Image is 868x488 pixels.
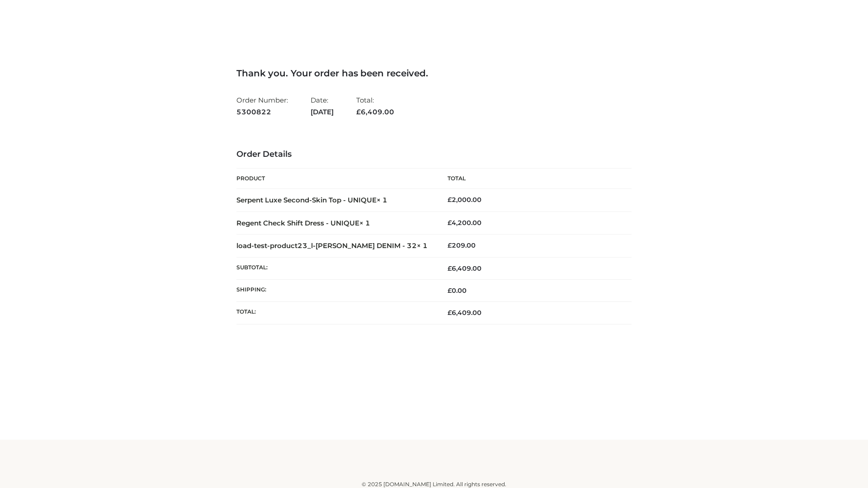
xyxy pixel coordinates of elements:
span: £ [448,286,452,295]
strong: load-test-product23_l-[PERSON_NAME] DENIM - 32 [236,241,428,250]
strong: 5300822 [236,106,288,118]
bdi: 2,000.00 [448,196,481,204]
li: Date: [311,92,334,120]
strong: × 1 [359,219,370,227]
h3: Order Details [236,150,632,160]
h3: Thank you. Your order has been received. [236,68,632,79]
th: Product [236,169,434,189]
th: Shipping: [236,280,434,302]
strong: [DATE] [311,106,334,118]
th: Total [434,169,632,189]
li: Total: [356,92,394,120]
bdi: 4,200.00 [448,219,481,227]
span: £ [448,264,452,272]
strong: Serpent Luxe Second-Skin Top - UNIQUE [236,196,387,204]
th: Total: [236,302,434,324]
th: Subtotal: [236,257,434,279]
span: 6,409.00 [448,309,481,317]
strong: × 1 [377,196,387,204]
span: £ [448,309,452,317]
span: 6,409.00 [356,108,394,116]
span: £ [356,108,361,116]
bdi: 0.00 [448,286,467,295]
span: £ [448,196,452,204]
span: £ [448,241,452,249]
strong: × 1 [417,241,428,250]
span: 6,409.00 [448,264,481,272]
span: £ [448,219,452,227]
li: Order Number: [236,92,288,120]
bdi: 209.00 [448,241,476,249]
strong: Regent Check Shift Dress - UNIQUE [236,219,370,227]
